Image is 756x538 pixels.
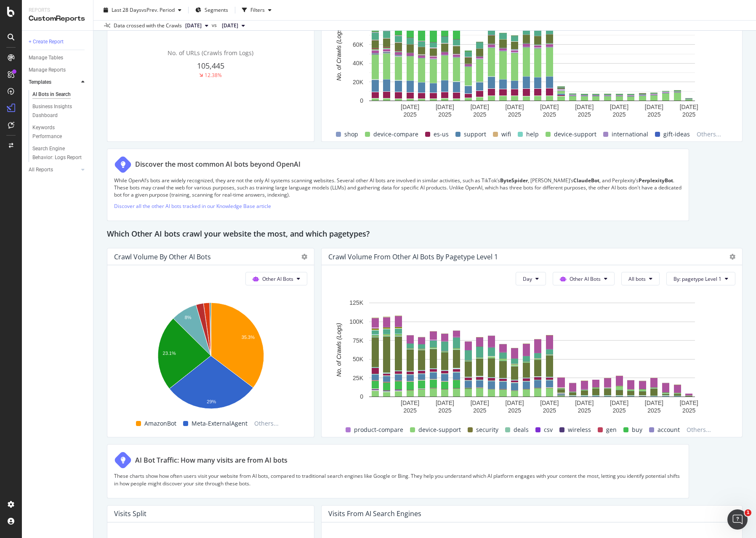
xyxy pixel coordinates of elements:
[141,6,175,13] span: vs Prev. Period
[505,104,524,110] text: [DATE]
[436,399,454,406] text: [DATE]
[353,337,364,344] text: 75K
[568,425,591,435] span: wireless
[553,272,615,285] button: Other AI Bots
[328,253,498,261] div: Crawl Volume from Other AI Bots by pagetype Level 1
[205,6,228,13] span: Segments
[679,399,698,406] text: [DATE]
[32,123,87,141] a: Keywords Performance
[360,97,363,104] text: 0
[693,129,724,139] span: Others...
[242,334,255,339] text: 35.3%
[354,425,403,435] span: product-compare
[251,418,282,429] span: Others...
[610,399,628,406] text: [DATE]
[679,104,698,110] text: [DATE]
[436,104,454,110] text: [DATE]
[114,472,682,487] p: These charts show how often users visit your website from AI bots, compared to traditional search...
[32,123,80,141] div: Keywords Performance
[500,177,528,184] strong: ByteSpider
[682,407,695,413] text: 2025
[135,455,287,465] div: AI Bot Traffic: How many visits are from AI bots
[540,104,559,110] text: [DATE]
[612,111,626,118] text: 2025
[526,129,539,139] span: help
[262,275,293,282] span: Other AI Bots
[353,356,364,362] text: 50K
[473,407,486,413] text: 2025
[32,144,82,162] div: Search Engine Behavior: Logs Report
[673,275,721,282] span: By: pagetype Level 1
[658,425,680,435] span: account
[185,22,202,29] span: 2025 Aug. 17th
[29,53,63,62] div: Manage Tables
[182,21,212,31] button: [DATE]
[575,399,594,406] text: [DATE]
[112,6,141,13] span: Last 28 Days
[335,27,342,81] text: No. of Crawls (Logs)
[205,72,222,79] div: 12.38%
[505,399,524,406] text: [DATE]
[107,228,370,241] h2: Which Other AI bots crawl your website the most, and which pagetypes?
[328,3,735,120] svg: A chart.
[540,399,559,406] text: [DATE]
[212,21,218,29] span: vs
[612,129,648,139] span: international
[470,104,489,110] text: [DATE]
[403,111,416,118] text: 2025
[647,407,660,413] text: 2025
[29,37,64,46] div: + Create Report
[612,407,626,413] text: 2025
[349,299,363,306] text: 125K
[114,202,271,210] a: Discover all the other AI bots tracked in our Knowledge Base article
[207,399,216,404] text: 29%
[192,3,232,17] button: Segments
[29,66,66,75] div: Manage Reports
[578,407,591,413] text: 2025
[632,425,642,435] span: buy
[114,253,211,261] div: Crawl Volume by Other AI Bots
[403,407,416,413] text: 2025
[373,129,418,139] span: device-compare
[245,272,307,285] button: Other AI Bots
[32,90,71,99] div: AI Bots in Search
[321,248,743,437] div: Crawl Volume from Other AI Bots by pagetype Level 1DayOther AI BotsAll botsBy: pagetype Level 1A ...
[573,177,599,184] strong: ClaudeBot
[192,418,248,429] span: Meta-ExternalAgent
[107,149,689,221] div: Discover the most common AI bots beyond OpenAIWhile OpenAI’s bots are widely recognized, they are...
[543,111,556,118] text: 2025
[639,177,673,184] strong: PerplexityBot
[606,425,617,435] span: gen
[523,275,532,282] span: Day
[328,298,735,416] svg: A chart.
[29,53,87,62] a: Manage Tables
[418,425,461,435] span: device-support
[514,425,529,435] span: deals
[628,275,646,282] span: All bots
[107,228,743,241] div: Which Other AI bots crawl your website the most, and which pagetypes?
[666,272,735,285] button: By: pagetype Level 1
[434,129,449,139] span: es-us
[29,165,79,174] a: All Reports
[470,399,489,406] text: [DATE]
[135,160,301,169] div: Discover the most common AI bots beyond OpenAI
[29,165,53,174] div: All Reports
[29,78,51,87] div: Templates
[353,60,364,67] text: 40K
[222,22,238,29] span: 2025 Jul. 27th
[250,6,265,13] div: Filters
[29,66,87,75] a: Manage Reports
[401,399,419,406] text: [DATE]
[353,374,364,381] text: 25K
[464,129,486,139] span: support
[335,323,342,377] text: No. of Crawls (Logs)
[114,177,682,198] p: While OpenAI’s bots are widely recognized, they are not the only AI systems scanning websites. Se...
[29,7,86,14] div: Reports
[508,111,521,118] text: 2025
[29,14,86,24] div: CustomReports
[745,509,751,516] span: 1
[185,314,192,320] text: 8%
[663,129,690,139] span: gift-ideas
